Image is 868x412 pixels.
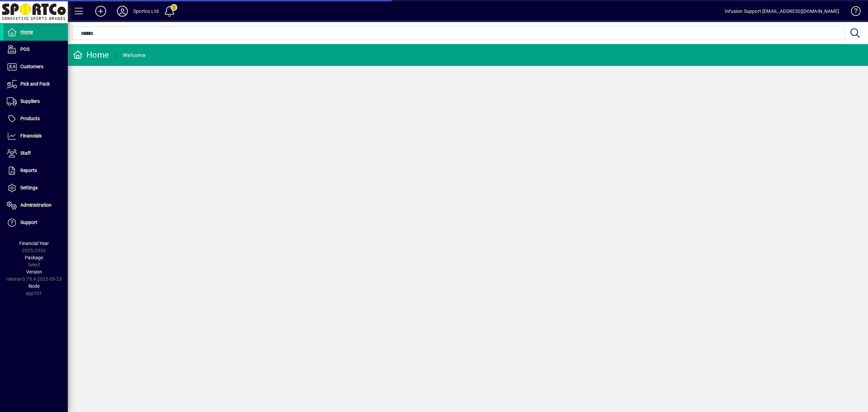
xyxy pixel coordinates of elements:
[3,197,68,214] a: Administration
[123,50,145,61] div: Welcome
[20,116,40,121] span: Products
[20,64,43,69] span: Customers
[25,255,43,260] span: Package
[20,98,40,104] span: Suppliers
[20,150,31,156] span: Staff
[19,241,49,246] span: Financial Year
[20,202,52,208] span: Administration
[26,269,42,275] span: Version
[3,110,68,127] a: Products
[3,58,68,75] a: Customers
[112,5,133,17] button: Profile
[20,185,38,190] span: Settings
[20,81,50,87] span: Pick and Pack
[3,128,68,145] a: Financials
[20,220,37,225] span: Support
[3,76,68,93] a: Pick and Pack
[3,214,68,231] a: Support
[3,145,68,162] a: Staff
[3,180,68,196] a: Settings
[3,162,68,179] a: Reports
[73,50,109,60] div: Home
[846,1,860,23] a: Knowledge Base
[20,46,29,52] span: POS
[3,41,68,58] a: POS
[90,5,112,17] button: Add
[20,168,37,173] span: Reports
[28,283,40,289] span: Node
[20,133,42,138] span: Financials
[20,29,33,35] span: Home
[3,93,68,110] a: Suppliers
[133,6,159,17] div: Sportco Ltd
[725,6,839,17] div: Infusion Support [EMAIL_ADDRESS][DOMAIN_NAME]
